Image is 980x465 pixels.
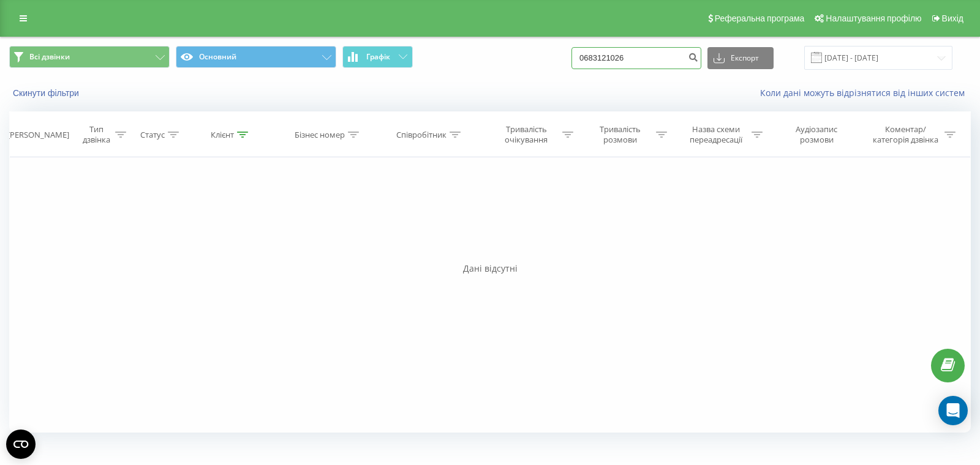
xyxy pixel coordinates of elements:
[494,124,559,145] div: Тривалість очікування
[80,124,112,145] div: Тип дзвінка
[176,46,336,68] button: Основний
[778,124,854,145] div: Аудіозапис розмови
[870,124,941,145] div: Коментар/категорія дзвінка
[760,87,971,99] a: Коли дані можуть відрізнятися вiд інших систем
[396,130,447,140] div: Співробітник
[571,47,701,69] input: Пошук за номером
[295,130,345,140] div: Бізнес номер
[9,262,971,275] div: Дані відсутні
[587,124,653,145] div: Тривалість розмови
[7,130,69,140] div: [PERSON_NAME]
[140,130,165,140] div: Статус
[938,396,968,425] div: Open Intercom Messenger
[9,46,170,68] button: Всі дзвінки
[942,13,963,23] span: Вихід
[6,430,36,459] button: Open CMP widget
[715,13,805,23] span: Реферальна програма
[29,52,70,62] span: Всі дзвінки
[707,47,774,69] button: Експорт
[9,87,85,99] button: Скинути фільтри
[826,13,921,23] span: Налаштування профілю
[211,130,234,140] div: Клієнт
[342,46,413,68] button: Графік
[683,124,748,145] div: Назва схеми переадресації
[366,53,390,61] span: Графік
